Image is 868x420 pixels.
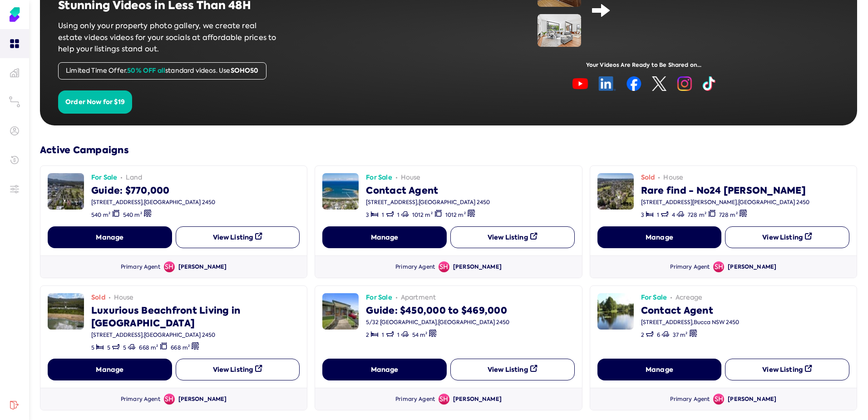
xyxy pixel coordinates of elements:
span: 2 [366,331,369,339]
div: Contact Agent [366,182,490,197]
span: Avatar of Shane Hessenberger [439,261,449,272]
button: View Listing [725,359,849,380]
span: Sold [91,293,105,302]
button: View Listing [450,359,575,380]
img: image [48,293,84,330]
span: Avatar of Shane Hessenberger [713,261,724,272]
div: Primary Agent [395,263,435,271]
div: [PERSON_NAME] [453,395,502,403]
span: 540 m² [123,211,142,219]
div: [STREET_ADDRESS] , [GEOGRAPHIC_DATA] 2450 [91,199,215,206]
img: image [322,173,359,210]
img: image [597,293,634,330]
span: SH [713,394,724,405]
p: Using only your property photo gallery, we create real estate videos videos for your socials at a... [58,20,281,55]
span: For Sale [366,293,392,302]
div: Your Videos Are Ready to Be Shared on... [449,61,839,69]
span: 1012 m² [412,211,433,219]
span: 5 [123,344,126,351]
span: house [663,173,683,182]
button: Manage [597,359,722,380]
span: SOHO50 [231,66,259,75]
span: SH [164,261,175,272]
div: Primary Agent [121,263,160,271]
span: 3 [366,211,369,219]
span: acreage [676,293,702,302]
span: 1 [397,211,399,219]
span: 540 m² [91,211,110,219]
span: 668 m² [171,344,190,351]
span: Avatar of Shane Hessenberger [164,261,175,272]
span: SH [439,394,449,405]
span: For Sale [91,173,117,182]
span: 4 [672,211,675,219]
div: Primary Agent [395,395,435,403]
button: Manage [48,359,172,380]
span: 3 [641,211,644,219]
div: Primary Agent [121,395,160,403]
span: 54 m² [412,331,428,339]
div: Limited Time Offer. standard videos. Use [58,62,266,80]
span: house [114,293,134,302]
div: Guide: $450,000 to $469,000 [366,302,509,317]
span: For Sale [366,173,392,182]
span: Avatar of Shane Hessenberger [439,394,449,405]
span: For Sale [641,293,667,302]
div: Luxurious Beachfront Living in [GEOGRAPHIC_DATA] [91,302,300,330]
button: Manage [597,226,722,248]
button: View Listing [450,226,575,248]
div: Primary Agent [670,395,710,403]
div: [PERSON_NAME] [178,395,227,403]
span: apartment [401,293,436,302]
span: 1 [382,211,384,219]
div: Guide: $770,000 [91,182,215,197]
div: 5/32 [GEOGRAPHIC_DATA] , [GEOGRAPHIC_DATA] 2450 [366,319,509,326]
span: 50% OFF all [127,66,165,75]
span: SH [164,394,175,405]
div: [STREET_ADDRESS] , [GEOGRAPHIC_DATA] 2450 [366,199,490,206]
span: 5 [107,344,110,351]
div: [STREET_ADDRESS] , [GEOGRAPHIC_DATA] 2450 [91,331,300,339]
img: image [322,293,359,330]
div: Contact Agent [641,302,739,317]
img: image [572,76,715,91]
span: 1 [382,331,384,339]
div: [STREET_ADDRESS] , Bucca NSW 2450 [641,319,739,326]
img: image [538,14,581,47]
span: 728 m² [719,211,738,219]
span: 37 m² [673,331,688,339]
button: View Listing [176,359,300,380]
span: 668 m² [139,344,158,351]
img: image [597,173,634,210]
button: Manage [322,359,447,380]
span: 1 [397,331,399,339]
button: Manage [48,226,172,248]
button: Order Now for $19 [58,90,132,114]
span: 5 [91,344,94,351]
span: Avatar of Shane Hessenberger [164,394,175,405]
div: [PERSON_NAME] [728,263,776,271]
a: Order Now for $19 [58,97,132,106]
h3: Active Campaigns [40,144,857,156]
div: Rare find - No24 [PERSON_NAME] [641,182,809,197]
div: [STREET_ADDRESS][PERSON_NAME] , [GEOGRAPHIC_DATA] 2450 [641,199,809,206]
button: View Listing [725,226,849,248]
span: 1 [657,211,659,219]
span: Sold [641,173,655,182]
div: [PERSON_NAME] [178,263,227,271]
span: 2 [641,331,644,339]
button: View Listing [176,226,300,248]
span: 728 m² [688,211,706,219]
span: SH [439,261,449,272]
span: house [401,173,421,182]
div: Primary Agent [670,263,710,271]
span: SH [713,261,724,272]
span: land [126,173,142,182]
div: [PERSON_NAME] [728,395,776,403]
img: Soho Agent Portal Home [7,7,22,22]
div: [PERSON_NAME] [453,263,502,271]
img: image [48,173,84,210]
span: 6 [657,331,660,339]
button: Manage [322,226,447,248]
span: Avatar of Shane Hessenberger [713,394,724,405]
